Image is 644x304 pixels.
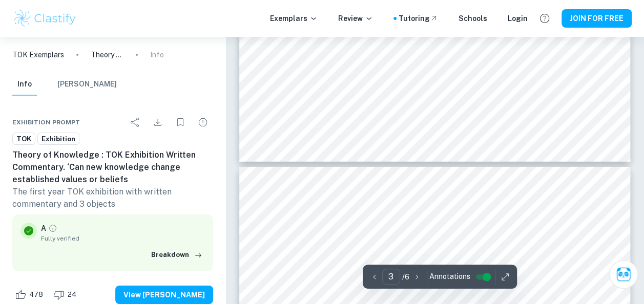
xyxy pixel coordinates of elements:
[508,13,528,24] a: Login
[12,149,213,186] h6: Theory of Knowledge : TOK Exhibition Written Commentary. ‘Can new knowledge change established va...
[270,13,318,24] p: Exemplars
[148,112,168,133] div: Download
[609,260,638,289] button: Ask Clai
[12,49,64,60] a: TOK Exemplars
[51,287,82,303] div: Dislike
[48,224,57,233] a: Grade fully verified
[12,8,77,29] img: Clastify logo
[399,13,438,24] a: Tutoring
[149,247,205,263] button: Breakdown
[150,49,164,60] p: Info
[41,234,205,243] span: Fully verified
[562,9,632,28] button: JOIN FOR FREE
[429,271,470,282] span: Annotations
[41,223,46,234] p: A
[125,112,146,133] div: Share
[12,118,80,127] span: Exhibition Prompt
[12,133,35,145] a: TOK
[115,286,213,304] button: View [PERSON_NAME]
[37,133,79,145] a: Exhibition
[62,290,82,300] span: 24
[459,13,487,24] a: Schools
[24,290,49,300] span: 478
[170,112,191,133] div: Bookmark
[12,287,49,303] div: Like
[91,49,123,60] p: Theory of Knowledge : TOK Exhibition Written Commentary. ‘Can new knowledge change established va...
[38,134,79,144] span: Exhibition
[193,112,213,133] div: Report issue
[402,271,409,283] p: / 6
[12,73,37,96] button: Info
[536,10,553,27] button: Help and Feedback
[12,186,213,210] p: The first year TOK exhibition with written commentary and 3 objects
[57,73,117,96] button: [PERSON_NAME]
[13,134,35,144] span: TOK
[338,13,373,24] p: Review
